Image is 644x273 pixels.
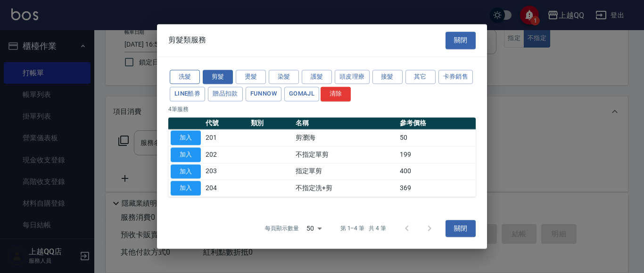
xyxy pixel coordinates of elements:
[446,32,476,49] button: 關閉
[340,225,386,233] p: 第 1–4 筆 共 4 筆
[203,117,248,129] th: 代號
[171,130,201,145] button: 加入
[293,117,397,129] th: 名稱
[171,147,201,162] button: 加入
[203,163,248,180] td: 203
[372,70,403,84] button: 接髮
[265,225,299,233] p: 每頁顯示數量
[269,70,299,84] button: 染髮
[397,117,476,129] th: 參考價格
[397,163,476,180] td: 400
[171,181,201,196] button: 加入
[293,129,397,146] td: 剪瀏海
[446,220,476,237] button: 關閉
[168,105,476,113] p: 4 筆服務
[170,87,205,102] button: LINE酷券
[438,70,473,84] button: 卡券銷售
[208,87,243,102] button: 贈品扣款
[293,146,397,163] td: 不指定單剪
[203,129,248,146] td: 201
[284,87,319,102] button: GOMAJL
[171,164,201,179] button: 加入
[170,70,200,84] button: 洗髮
[203,146,248,163] td: 202
[203,70,233,84] button: 剪髮
[236,70,266,84] button: 燙髮
[303,216,325,241] div: 50
[397,146,476,163] td: 199
[397,180,476,197] td: 369
[302,70,332,84] button: 護髮
[203,180,248,197] td: 204
[335,70,370,84] button: 頭皮理療
[246,87,281,102] button: FUNNOW
[405,70,436,84] button: 其它
[293,163,397,180] td: 指定單剪
[248,117,294,129] th: 類別
[397,129,476,146] td: 50
[293,180,397,197] td: 不指定洗+剪
[321,87,351,102] button: 清除
[168,36,206,45] span: 剪髮類服務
